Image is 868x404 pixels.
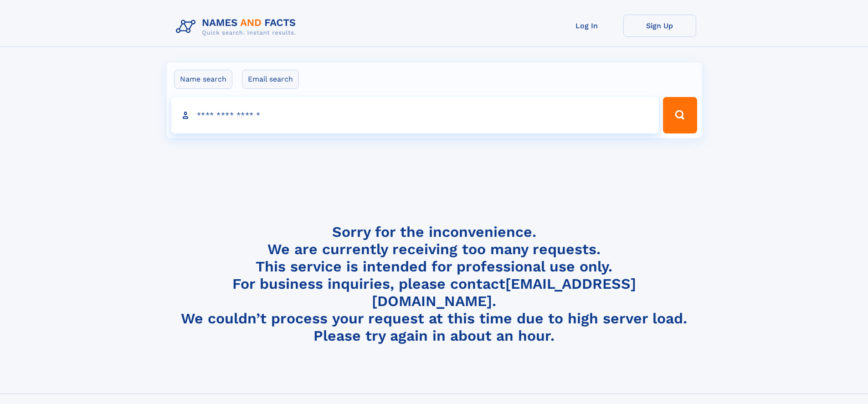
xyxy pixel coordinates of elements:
[242,70,299,89] label: Email search
[171,97,659,133] input: search input
[172,223,696,345] h4: Sorry for the inconvenience. We are currently receiving too many requests. This service is intend...
[550,15,623,37] a: Log In
[372,275,636,310] a: [EMAIL_ADDRESS][DOMAIN_NAME]
[174,70,232,89] label: Name search
[663,97,697,133] button: Search Button
[172,15,303,39] img: Logo Names and Facts
[623,15,696,37] a: Sign Up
